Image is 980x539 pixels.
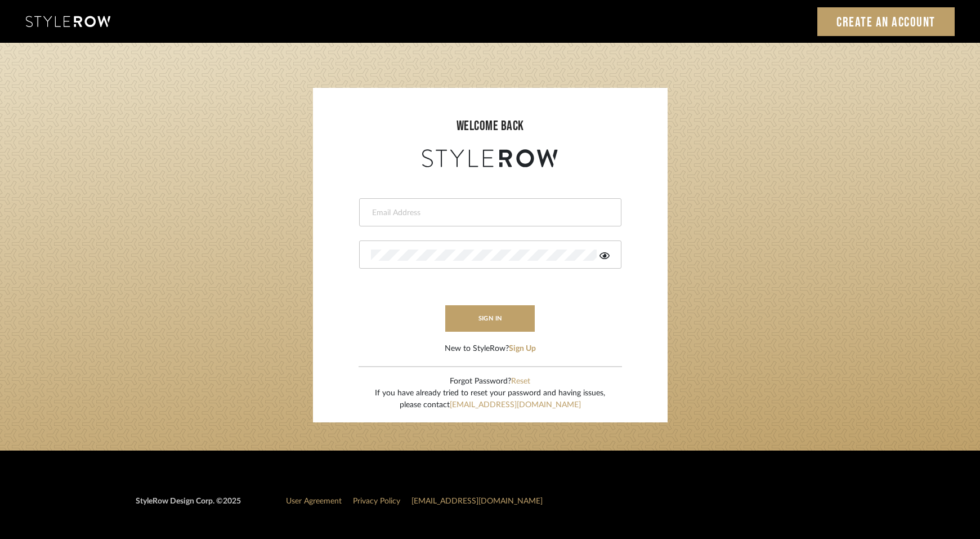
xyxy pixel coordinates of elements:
button: Reset [511,376,530,387]
button: Sign Up [509,343,536,355]
input: Email Address [371,207,607,219]
a: Privacy Policy [353,497,400,505]
div: New to StyleRow? [445,343,536,355]
a: Create an Account [817,7,955,36]
a: [EMAIL_ADDRESS][DOMAIN_NAME] [411,497,543,505]
div: If you have already tried to reset your password and having issues, please contact [375,387,605,411]
div: StyleRow Design Corp. ©2025 [136,496,241,516]
a: User Agreement [286,497,342,505]
div: welcome back [324,116,656,136]
button: sign in [445,305,535,332]
a: [EMAIL_ADDRESS][DOMAIN_NAME] [450,401,581,409]
div: Forgot Password? [375,376,605,387]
